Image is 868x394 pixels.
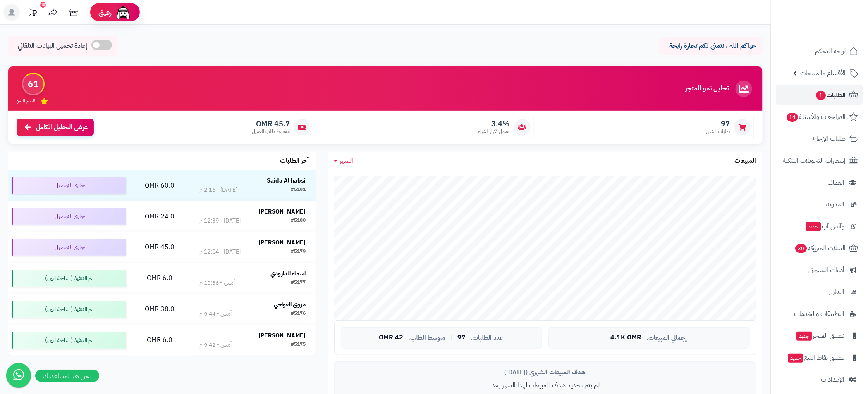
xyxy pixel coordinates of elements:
div: #5177 [291,279,306,287]
span: عدد الطلبات: [471,335,504,342]
div: #5180 [291,217,306,225]
span: إعادة تحميل البيانات التلقائي [18,41,87,51]
span: الإعدادات [821,374,845,385]
span: السلات المتروكة [795,242,846,254]
div: أمس - 9:42 م [200,341,232,349]
strong: [PERSON_NAME] [259,207,306,216]
img: ai-face.png [115,4,132,21]
a: الطلبات1 [776,85,863,105]
span: الأقسام والمنتجات [801,67,846,79]
a: المدونة [776,195,863,214]
div: [DATE] - 2:16 م [200,186,238,194]
a: إشعارات التحويلات البنكية [776,151,863,171]
div: #5179 [291,248,306,256]
a: تطبيق نقاط البيعجديد [776,348,863,368]
span: 97 [706,119,730,128]
a: الشهر [334,156,354,166]
span: الشهر [340,156,354,166]
span: 45.7 OMR [252,119,290,128]
a: السلات المتروكة30 [776,238,863,258]
div: جاري التوصيل [12,239,126,256]
strong: Saida Al habsi [267,176,306,185]
div: جاري التوصيل [12,208,126,225]
span: أدوات التسويق [809,264,845,276]
h3: آخر الطلبات [280,157,309,165]
a: لوحة التحكم [776,41,863,61]
span: لوحة التحكم [815,45,846,57]
span: الطلبات [815,89,846,101]
a: المراجعات والأسئلة14 [776,107,863,127]
div: تم التنفيذ ( ساحة اتين) [12,270,126,287]
a: طلبات الإرجاع [776,129,863,149]
div: #5176 [291,310,306,318]
span: التقارير [829,286,845,298]
h3: تحليل نمو المتجر [685,85,729,93]
div: أمس - 10:36 م [200,279,235,287]
a: العملاء [776,173,863,192]
div: [DATE] - 12:04 م [200,248,241,256]
strong: [PERSON_NAME] [259,331,306,340]
div: جاري التوصيل [12,177,126,194]
span: 97 [458,334,466,342]
span: طلبات الإرجاع [813,133,846,145]
td: 6.0 OMR [129,263,190,294]
p: لم يتم تحديد هدف للمبيعات لهذا الشهر بعد. [341,381,750,390]
strong: اسماء الدارودي [271,269,306,278]
span: إشعارات التحويلات البنكية [783,155,846,166]
td: 45.0 OMR [129,232,190,263]
span: معدل تكرار الشراء [478,128,510,135]
td: 38.0 OMR [129,294,190,325]
div: أمس - 9:44 م [200,310,232,318]
div: #5181 [291,186,306,194]
span: 3.4% [478,119,510,128]
div: 10 [40,2,46,8]
span: تطبيق نقاط البيع [787,352,845,363]
span: متوسط الطلب: [409,335,446,342]
span: 42 OMR [379,334,404,342]
strong: [PERSON_NAME] [259,238,306,247]
a: التطبيقات والخدمات [776,304,863,324]
span: رفيق [98,7,112,17]
div: #5175 [291,341,306,349]
span: تطبيق المتجر [796,330,845,342]
span: المدونة [827,199,845,210]
span: 14 [787,113,799,122]
span: متوسط طلب العميل [252,128,290,135]
span: تقييم النمو [17,97,36,104]
a: الإعدادات [776,370,863,389]
strong: مروى الغواجي [274,300,306,309]
a: تحديثات المنصة [22,4,43,23]
span: المراجعات والأسئلة [786,111,846,123]
span: جديد [797,332,812,341]
span: وآتس آب [805,221,845,232]
a: تطبيق المتجرجديد [776,326,863,346]
div: [DATE] - 12:39 م [200,217,241,225]
a: التقارير [776,282,863,302]
td: 60.0 OMR [129,170,190,201]
div: تم التنفيذ ( ساحة اتين) [12,332,126,349]
td: 6.0 OMR [129,325,190,356]
h3: المبيعات [734,157,756,165]
span: التطبيقات والخدمات [794,308,845,320]
td: 24.0 OMR [129,201,190,232]
span: جديد [788,354,803,363]
div: تم التنفيذ ( ساحة اتين) [12,301,126,318]
a: وآتس آبجديد [776,216,863,236]
a: عرض التحليل الكامل [17,119,94,136]
span: | [451,335,453,341]
span: العملاء [829,177,845,188]
span: 1 [816,91,826,100]
span: إجمالي المبيعات: [647,335,687,342]
span: طلبات الشهر [706,128,730,135]
span: عرض التحليل الكامل [36,123,88,132]
a: أدوات التسويق [776,260,863,280]
span: 4.1K OMR [611,334,642,342]
p: حياكم الله ، نتمنى لكم تجارة رابحة [665,41,756,51]
span: جديد [806,222,821,231]
span: 30 [796,244,807,253]
div: هدف المبيعات الشهري ([DATE]) [341,368,750,377]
